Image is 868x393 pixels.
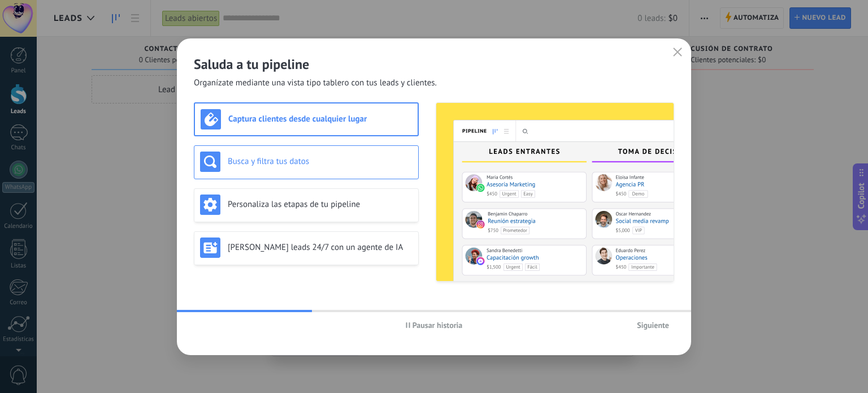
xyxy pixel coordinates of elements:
span: Organízate mediante una vista tipo tablero con tus leads y clientes. [194,77,437,89]
h3: Busca y filtra tus datos [228,156,413,167]
h3: [PERSON_NAME] leads 24/7 con un agente de IA [228,242,413,253]
button: Siguiente [632,317,674,334]
span: Pausar historia [413,321,463,329]
button: Pausar historia [401,317,468,334]
h3: Personaliza las etapas de tu pipeline [228,199,413,210]
h2: Saluda a tu pipeline [194,55,674,73]
span: Siguiente [637,321,669,329]
h3: Captura clientes desde cualquier lugar [228,114,412,124]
